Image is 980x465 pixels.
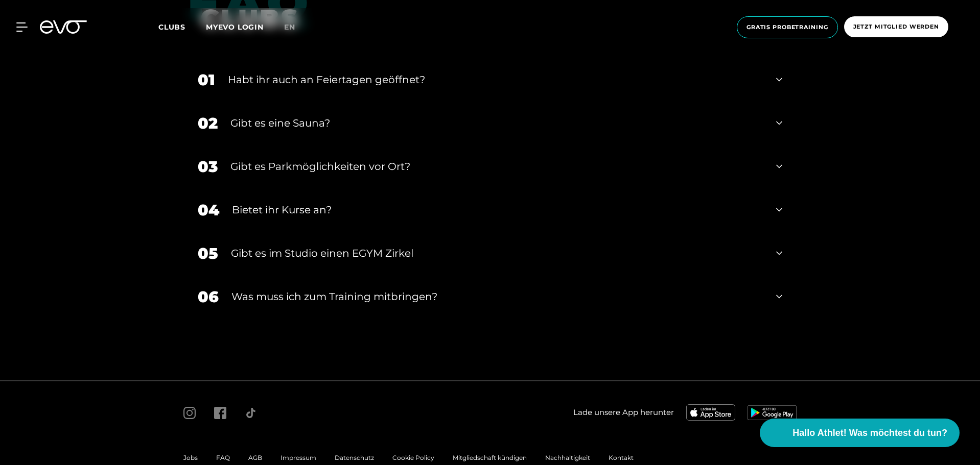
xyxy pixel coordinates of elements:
a: en [284,21,308,33]
a: Jetzt Mitglied werden [841,16,951,38]
a: Datenschutz [335,454,374,461]
a: Gratis Probetraining [734,16,841,38]
span: Hallo Athlet! Was möchtest du tun? [792,426,947,440]
span: Gratis Probetraining [746,23,828,32]
span: Lade unsere App herunter [573,407,674,419]
a: Kontakt [609,454,634,461]
a: Nachhaltigkeit [545,454,590,461]
div: 06 [198,285,219,308]
a: FAQ [216,454,230,461]
div: 04 [198,199,219,222]
a: AGB [248,454,262,461]
a: MYEVO LOGIN [206,22,264,32]
button: Hallo Athlet! Was möchtest du tun? [760,419,960,447]
span: Clubs [158,22,185,32]
div: 02 [198,112,218,135]
div: Gibt es eine Sauna? [230,115,763,131]
div: Gibt es im Studio einen EGYM Zirkel [231,246,763,261]
a: Mitgliedschaft kündigen [453,454,527,461]
div: Bietet ihr Kurse an? [232,202,763,217]
a: Clubs [158,22,206,32]
div: 01 [198,68,215,91]
span: Jetzt Mitglied werden [853,22,939,31]
div: Gibt es Parkmöglichkeiten vor Ort? [230,159,763,174]
div: Was muss ich zum Training mitbringen? [231,289,763,304]
img: evofitness app [686,404,735,421]
div: Habt ihr auch an Feiertagen geöffnet? [228,72,763,87]
a: Cookie Policy [392,454,434,461]
img: evofitness app [748,405,797,420]
div: 03 [198,155,218,178]
a: Jobs [183,454,198,461]
a: Impressum [281,454,316,461]
div: 05 [198,242,218,265]
span: en [284,22,295,32]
